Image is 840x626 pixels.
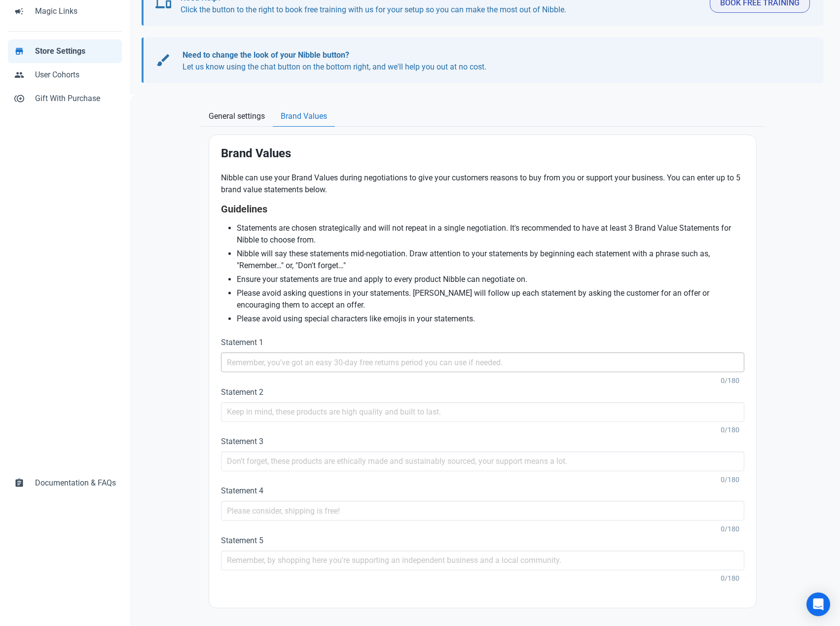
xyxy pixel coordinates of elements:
[221,402,744,422] input: Keep in mind, these products are high quality and built to last.
[221,147,744,160] h2: Brand Values
[237,222,744,246] li: Statements are chosen strategically and will not repeat in a single negotiation. It's recommended...
[8,39,122,63] a: storeStore Settings
[221,535,744,547] label: Statement 5
[221,352,744,372] input: Remember, you've got an easy 30-day free returns period you can use if needed.
[806,592,830,616] div: Open Intercom Messenger
[209,110,265,122] span: General settings
[14,5,24,15] span: campaign
[14,93,24,103] span: control_point_duplicate
[237,248,744,272] li: Nibble will say these statements mid-negotiation. Draw attention to your statements by beginning ...
[221,524,744,535] div: 0/180
[221,386,744,398] label: Statement 2
[221,573,744,584] div: 0/180
[221,172,744,196] p: Nibble can use your Brand Values during negotiations to give your customers reasons to buy from y...
[221,204,744,215] h4: Guidelines
[8,471,122,495] a: assignmentDocumentation & FAQs
[221,501,744,521] input: Please consider, shipping is free!
[8,63,122,87] a: peopleUser Cohorts
[221,475,744,486] div: 0/180
[183,49,801,73] p: Let us know using the chat button on the bottom right, and we'll help you out at no cost.
[14,45,24,55] span: store
[35,5,116,17] span: Magic Links
[183,50,349,60] b: Need to change the look of your Nibble button?
[221,485,744,497] label: Statement 4
[35,69,116,81] span: User Cohorts
[35,93,116,104] span: Gift With Purchase
[221,376,744,386] div: 0/180
[237,313,744,325] li: Please avoid using special characters like emojis in your statements.
[35,45,116,57] span: Store Settings
[155,52,171,68] span: brush
[221,425,744,436] div: 0/180
[237,274,744,285] li: Ensure your statements are true and apply to every product Nibble can negotiate on.
[35,477,116,489] span: Documentation & FAQs
[14,477,24,487] span: assignment
[281,110,327,122] span: Brand Values
[8,87,122,110] a: control_point_duplicateGift With Purchase
[221,452,744,471] input: Don't forget, these products are ethically made and sustainably sourced, your support means a lot.
[221,551,744,570] input: Remember, by shopping here you're supporting an independent business and a local community.
[221,337,744,348] label: Statement 1
[221,436,744,448] label: Statement 3
[237,287,744,311] li: Please avoid asking questions in your statements. [PERSON_NAME] will follow up each statement by ...
[14,69,24,79] span: people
